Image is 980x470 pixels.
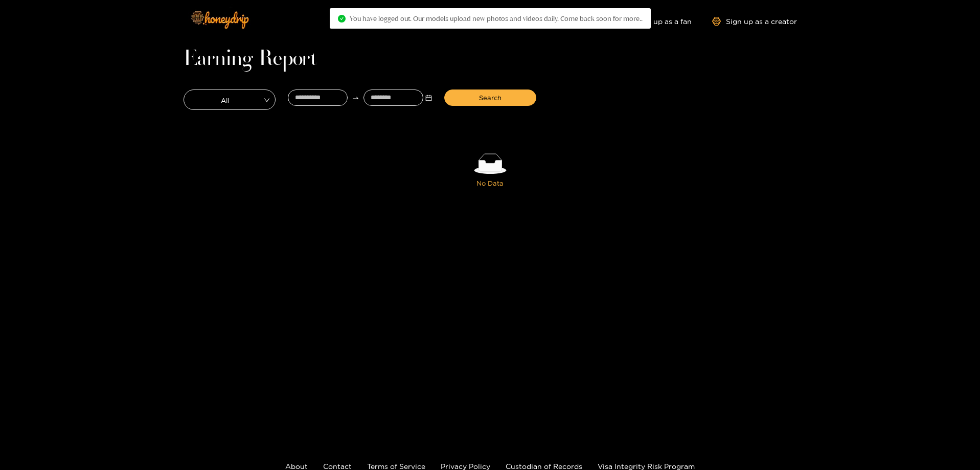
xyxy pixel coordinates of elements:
[352,94,359,102] span: to
[441,462,490,470] a: Privacy Policy
[444,89,536,106] button: Search
[479,93,502,103] span: Search
[367,462,425,470] a: Terms of Service
[622,17,692,26] a: Sign up as a fan
[338,15,346,23] span: check-circle
[350,14,643,23] span: You have logged out. Our models upload new photos and videos daily. Come back soon for more..
[285,462,308,470] a: About
[184,52,797,66] h1: Earning Report
[184,178,797,188] div: No Data
[598,462,695,470] a: Visa Integrity Risk Program
[352,94,359,102] span: swap-right
[712,17,797,26] a: Sign up as a creator
[506,462,582,470] a: Custodian of Records
[184,93,275,107] span: All
[184,196,797,207] div: Your data is empty. Maybe you have to adapt filters in order to see data?
[323,462,352,470] a: Contact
